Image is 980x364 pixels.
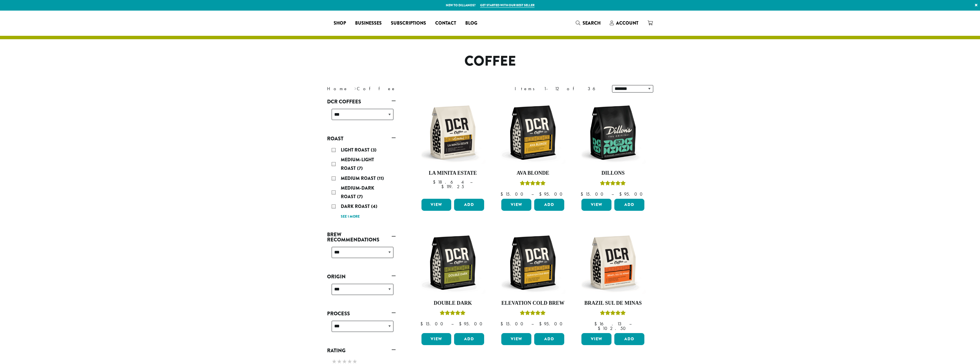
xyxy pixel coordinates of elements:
[580,300,646,306] h4: Brazil Sul De Minas
[421,199,452,211] a: View
[327,134,396,143] a: Roast
[500,321,505,327] span: $
[454,333,484,345] button: Add
[327,143,396,223] div: Roast
[377,175,384,182] span: (11)
[354,83,356,92] span: ›
[465,20,477,27] span: Blog
[327,230,396,245] a: Brew Recommendations
[581,191,585,197] span: $
[629,321,631,327] span: –
[433,179,438,185] span: $
[421,333,452,345] a: View
[614,199,644,211] button: Add
[327,86,348,92] a: Home
[594,321,599,327] span: $
[619,191,645,197] bdi: 95.00
[500,300,566,306] h4: Elevation Cold Brew
[355,20,382,27] span: Businesses
[611,191,614,197] span: –
[341,185,374,200] span: Medium-Dark Roast
[515,85,603,92] div: Items 1-12 of 36
[539,191,565,197] bdi: 95.00
[580,230,646,331] a: Brazil Sul De MinasRated 5.00 out of 5
[391,20,426,27] span: Subscriptions
[327,107,396,127] div: DCR Coffees
[334,20,346,27] span: Shop
[420,300,486,306] h4: Double Dark
[581,191,606,197] bdi: 15.00
[580,230,646,296] img: DCR-12oz-Brazil-Sul-De-Minas-Stock-scaled.png
[420,230,486,331] a: Double DarkRated 4.50 out of 5
[441,184,464,190] bdi: 119.25
[341,214,360,220] a: See 1 more
[598,325,603,331] span: $
[441,184,446,190] span: $
[581,199,611,211] a: View
[327,85,482,92] nav: Breadcrumb
[327,97,396,107] a: DCR Coffees
[600,310,626,318] div: Rated 5.00 out of 5
[371,147,377,153] span: (3)
[616,20,638,26] span: Account
[539,321,565,327] bdi: 95.00
[327,272,396,282] a: Origin
[500,191,526,197] bdi: 15.00
[420,230,486,296] img: DCR-12oz-Double-Dark-Stock-scaled.png
[323,53,658,70] h1: Coffee
[598,325,628,331] bdi: 102.50
[539,191,544,197] span: $
[451,321,454,327] span: –
[500,321,526,327] bdi: 15.00
[580,100,646,196] a: DillonsRated 5.00 out of 5
[459,321,485,327] bdi: 95.00
[357,193,363,200] span: (7)
[327,309,396,318] a: Process
[327,346,396,355] a: Rating
[470,179,472,185] span: –
[480,3,534,8] a: Get started with our best seller
[571,18,605,28] a: Search
[420,321,425,327] span: $
[539,321,544,327] span: $
[531,321,534,327] span: –
[341,156,374,172] span: Medium-Light Roast
[357,165,363,172] span: (7)
[594,321,624,327] bdi: 16.13
[371,203,377,210] span: (4)
[433,179,465,185] bdi: 18.64
[420,100,486,166] img: DCR-12oz-La-Minita-Estate-Stock-scaled.png
[341,203,371,210] span: Dark Roast
[619,191,624,197] span: $
[531,191,534,197] span: –
[341,147,371,153] span: Light Roast
[500,191,505,197] span: $
[501,333,531,345] a: View
[420,100,486,196] a: La Minita Estate
[580,100,646,166] img: DCR-12oz-Dillons-Stock-scaled.png
[341,175,377,182] span: Medium Roast
[600,180,626,188] div: Rated 5.00 out of 5
[614,333,644,345] button: Add
[580,170,646,176] h4: Dillons
[327,318,396,339] div: Process
[420,170,486,176] h4: La Minita Estate
[459,321,464,327] span: $
[327,245,396,265] div: Brew Recommendations
[500,230,566,331] a: Elevation Cold BrewRated 5.00 out of 5
[583,20,601,26] span: Search
[500,170,566,176] h4: Ava Blonde
[534,199,564,211] button: Add
[327,282,396,302] div: Origin
[501,199,531,211] a: View
[534,333,564,345] button: Add
[581,333,611,345] a: View
[500,230,566,296] img: DCR-12oz-Elevation-Cold-Brew-Stock-scaled.png
[454,199,484,211] button: Add
[500,100,566,196] a: Ava BlondeRated 5.00 out of 5
[520,310,546,318] div: Rated 5.00 out of 5
[329,19,351,28] a: Shop
[435,20,456,27] span: Contact
[420,321,446,327] bdi: 15.00
[520,180,546,188] div: Rated 5.00 out of 5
